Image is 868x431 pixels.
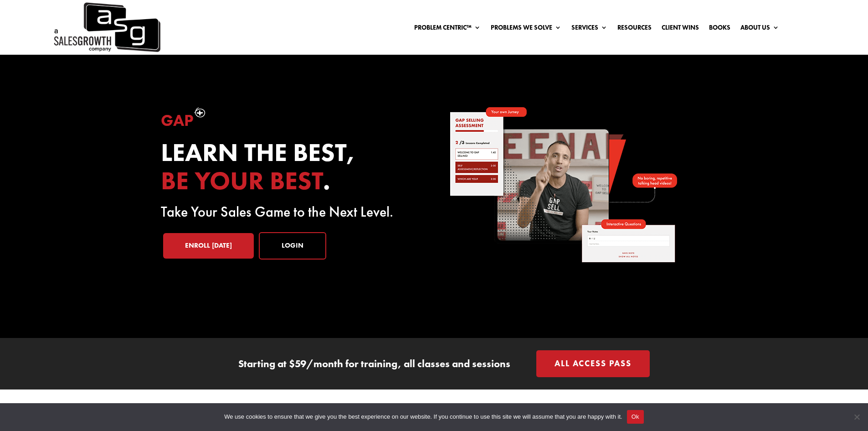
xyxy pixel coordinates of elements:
[259,232,326,260] a: Login
[161,110,194,131] span: Gap
[536,350,650,377] a: All Access Pass
[163,233,254,259] a: Enroll [DATE]
[627,410,644,424] button: Ok
[224,412,622,421] span: We use cookies to ensure that we give you the best experience on our website. If you continue to ...
[852,412,861,421] span: No
[161,207,419,218] p: Take Your Sales Game to the Next Level.
[449,107,677,262] img: self-paced-sales-course-online
[161,164,323,197] span: be your best
[194,107,205,118] img: plus-symbol-white
[161,139,419,199] h2: Learn the best, .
